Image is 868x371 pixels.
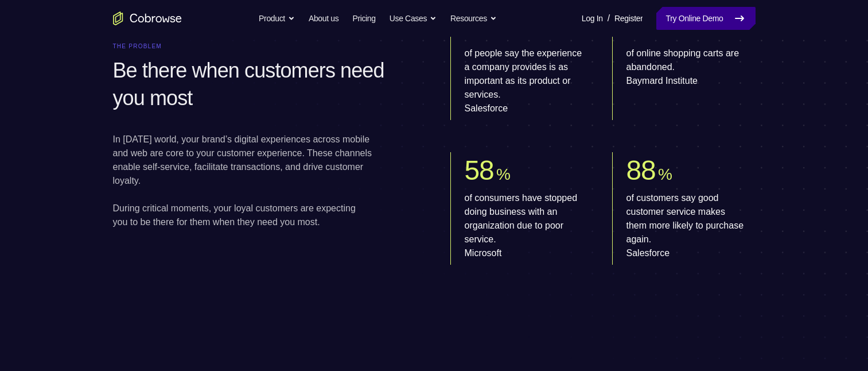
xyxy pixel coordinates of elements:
span: Salesforce [626,246,746,260]
p: In [DATE] world, your brand’s digital experiences across mobile and web are core to your customer... [113,133,372,188]
span: % [496,165,510,183]
span: Salesforce [465,102,585,115]
p: of online shopping carts are abandoned. [626,47,746,88]
p: of consumers have stopped doing business with an organization due to poor service. [465,191,585,260]
span: 58 [465,155,494,185]
span: Baymard Institute [626,74,746,88]
span: 88 [626,155,656,185]
a: Go to the home page [113,11,182,25]
p: The problem [113,43,418,50]
p: of customers say good customer service makes them more likely to purchase again. [626,191,746,260]
p: During critical moments, your loyal customers are expecting you to be there for them when they ne... [113,202,372,229]
span: / [608,11,610,25]
span: % [658,165,672,183]
a: Try Online Demo [656,7,755,30]
a: Pricing [352,7,375,30]
a: Log In [582,7,603,30]
p: of people say the experience a company provides is as important as its product or services. [465,47,585,115]
span: Microsoft [465,246,585,260]
h2: Be there when customers need you most [113,57,414,112]
button: Resources [450,7,497,30]
button: Use Cases [390,7,437,30]
a: Register [614,7,643,30]
button: Product [259,7,295,30]
a: About us [309,7,338,30]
